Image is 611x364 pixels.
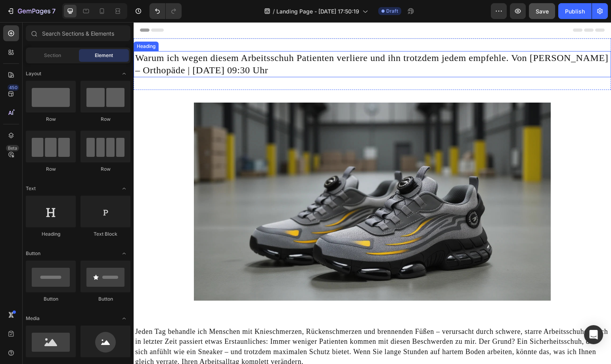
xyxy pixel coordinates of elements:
[149,3,182,19] div: Undo/Redo
[80,166,130,173] div: Row
[118,247,130,260] span: Toggle open
[26,25,130,41] input: Search Sections & Elements
[118,312,130,325] span: Toggle open
[95,52,113,59] span: Element
[26,250,40,257] span: Button
[134,22,611,364] iframe: Design area
[8,84,19,91] div: 450
[44,52,61,59] span: Section
[26,166,76,173] div: Row
[26,185,36,192] span: Text
[273,7,275,15] span: /
[1,304,477,345] div: Rich Text Editor. Editing area: main
[26,295,76,303] div: Button
[26,231,76,238] div: Heading
[558,3,592,19] button: Publish
[118,67,130,80] span: Toggle open
[565,7,585,15] div: Publish
[26,315,40,322] span: Media
[6,145,19,151] div: Beta
[52,6,56,16] p: 7
[276,7,359,15] span: Landing Page - [DATE] 17:50:19
[26,116,76,123] div: Row
[118,182,130,195] span: Toggle open
[80,116,130,123] div: Row
[529,3,555,19] button: Save
[386,8,398,15] span: Draft
[584,325,603,344] div: Open Intercom Messenger
[3,3,59,19] button: 7
[2,305,476,345] p: Jeden Tag behandle ich Menschen mit Knieschmerzen, Rückenschmerzen und brennenden Füßen – verursa...
[80,295,130,303] div: Button
[26,70,41,77] span: Layout
[536,8,549,15] span: Save
[80,231,130,238] div: Text Block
